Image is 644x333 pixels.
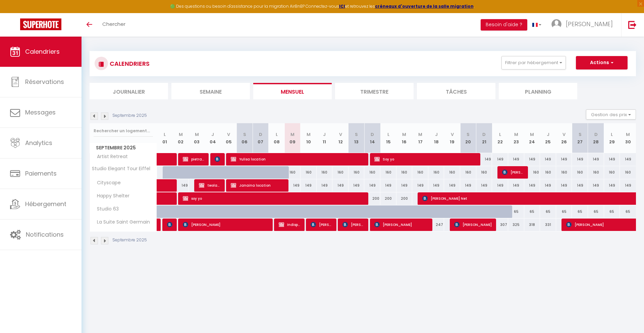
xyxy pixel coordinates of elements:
[588,179,604,192] div: 149
[572,166,588,179] div: 160
[396,179,413,192] div: 149
[97,13,130,37] a: Chercher
[467,131,470,138] abbr: S
[604,205,620,218] div: 65
[189,123,205,153] th: 03
[556,179,572,192] div: 149
[112,112,147,119] p: Septembre 2025
[524,205,540,218] div: 65
[364,166,380,179] div: 160
[375,3,474,9] a: créneaux d'ouverture de la salle migration
[91,166,150,171] span: Studio Elegant Tour Eiffel
[25,47,60,56] span: Calendriers
[540,179,556,192] div: 149
[108,56,150,71] h3: CALENDRIERS
[620,153,636,165] div: 149
[171,83,250,99] li: Semaine
[364,192,380,205] div: 200
[355,131,358,138] abbr: S
[428,166,444,179] div: 160
[290,131,294,138] abbr: M
[460,123,476,153] th: 20
[572,179,588,192] div: 149
[540,123,556,153] th: 25
[412,123,428,153] th: 17
[301,166,317,179] div: 160
[301,179,317,192] div: 149
[102,20,125,28] span: Chercher
[380,166,396,179] div: 160
[227,131,230,138] abbr: V
[259,131,262,138] abbr: D
[205,123,221,153] th: 04
[339,3,345,9] a: ICI
[499,131,501,138] abbr: L
[418,131,422,138] abbr: M
[311,218,332,231] span: [PERSON_NAME]
[243,131,246,138] abbr: S
[348,166,365,179] div: 160
[530,131,534,138] abbr: M
[179,131,183,138] abbr: M
[25,169,57,178] span: Paiements
[572,205,588,218] div: 65
[508,153,524,165] div: 149
[588,166,604,179] div: 160
[492,219,508,231] div: 307
[284,166,301,179] div: 160
[348,123,365,153] th: 13
[91,179,122,187] span: Cityscape
[91,219,152,226] span: La Suite Saint Germain
[576,56,628,69] button: Actions
[556,123,572,153] th: 26
[482,131,486,138] abbr: D
[164,131,166,138] abbr: L
[112,237,147,243] p: Septembre 2025
[195,131,199,138] abbr: M
[540,153,556,165] div: 149
[396,166,413,179] div: 160
[301,123,317,153] th: 10
[628,20,637,29] img: logout
[374,218,428,231] span: [PERSON_NAME]
[508,179,524,192] div: 149
[20,18,61,30] img: Super Booking
[173,123,189,153] th: 02
[556,205,572,218] div: 65
[342,218,364,231] span: [PERSON_NAME]
[25,108,56,116] span: Messages
[380,179,396,192] div: 149
[253,123,269,153] th: 07
[412,179,428,192] div: 149
[588,205,604,218] div: 65
[572,123,588,153] th: 27
[435,131,438,138] abbr: J
[90,143,157,153] span: Septembre 2025
[364,179,380,192] div: 149
[317,166,333,179] div: 160
[417,83,495,99] li: Tâches
[547,131,549,138] abbr: J
[524,166,540,179] div: 160
[211,131,214,138] abbr: J
[91,192,131,200] span: Happy Shelter
[556,153,572,165] div: 149
[348,179,365,192] div: 149
[579,131,582,138] abbr: S
[524,123,540,153] th: 24
[460,166,476,179] div: 160
[428,219,444,231] div: 247
[332,123,348,153] th: 12
[428,123,444,153] th: 18
[199,179,220,192] span: twolat [DOMAIN_NAME]
[476,166,492,179] div: 160
[157,123,173,153] th: 01
[611,131,613,138] abbr: L
[25,200,66,208] span: Hébergement
[335,83,414,99] li: Trimestre
[604,123,620,153] th: 29
[317,123,333,153] th: 11
[572,153,588,165] div: 149
[502,166,524,179] span: [PERSON_NAME]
